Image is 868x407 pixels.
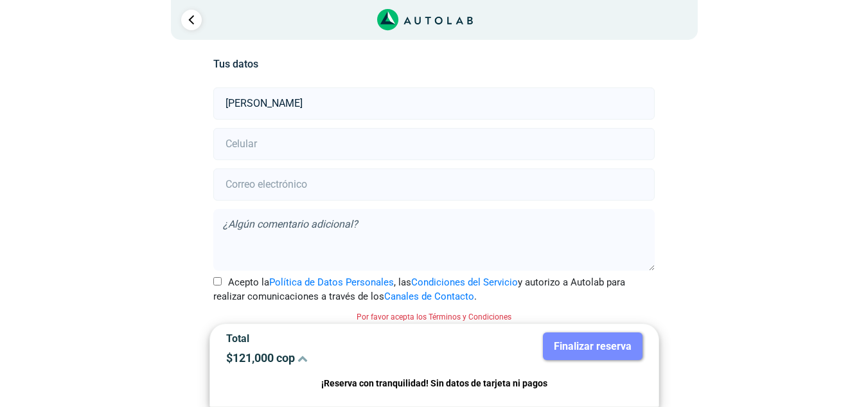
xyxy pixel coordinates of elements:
[213,128,655,160] input: Celular
[411,276,518,288] a: Condiciones del Servicio
[213,275,655,304] label: Acepto la , las y autorizo a Autolab para realizar comunicaciones a través de los .
[181,10,202,30] a: Ir al paso anterior
[357,312,511,321] small: Por favor acepta los Términos y Condiciones
[226,376,642,391] p: ¡Reserva con tranquilidad! Sin datos de tarjeta ni pagos
[213,87,655,120] input: Nombre y apellido
[213,58,655,70] h5: Tus datos
[377,13,473,25] a: Link al sitio de autolab
[213,277,222,285] input: Acepto laPolítica de Datos Personales, lasCondiciones del Servicioy autorizo a Autolab para reali...
[226,351,425,365] p: $ 121,000 cop
[226,332,425,345] p: Total
[213,168,655,201] input: Correo electrónico
[543,332,642,360] button: Finalizar reserva
[384,291,474,302] a: Canales de Contacto
[269,276,394,288] a: Política de Datos Personales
